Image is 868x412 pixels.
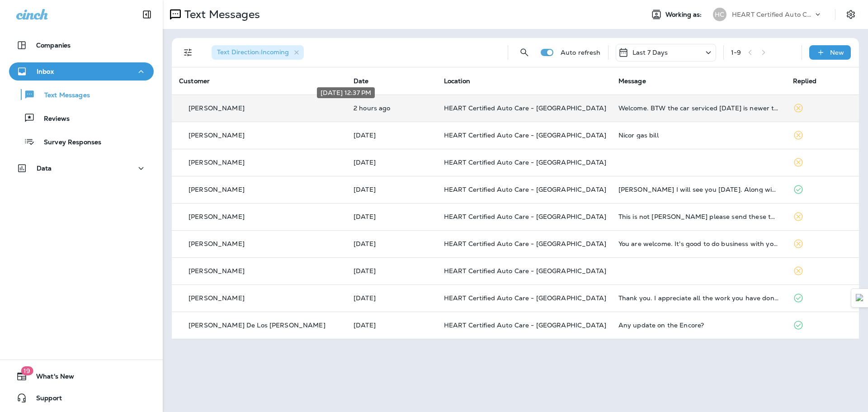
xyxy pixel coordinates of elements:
[444,294,606,302] span: HEART Certified Auto Care - [GEOGRAPHIC_DATA]
[618,186,778,193] div: Keisha I will see you tomorrow. Along with oil change and rotating tires, I need new rear window ...
[843,6,859,23] button: Settings
[37,68,54,75] p: Inbox
[179,77,210,85] span: Customer
[354,104,429,112] p: Aug 13, 2025 12:37 PM
[618,294,778,302] div: Thank you. I appreciate all the work you have done.
[9,36,154,54] button: Companies
[444,240,606,248] span: HEART Certified Auto Care - [GEOGRAPHIC_DATA]
[444,131,606,139] span: HEART Certified Auto Care - [GEOGRAPHIC_DATA]
[9,132,154,151] button: Survey Responses
[444,104,606,112] span: HEART Certified Auto Care - [GEOGRAPHIC_DATA]
[444,158,606,166] span: HEART Certified Auto Care - [GEOGRAPHIC_DATA]
[354,213,429,220] p: Aug 11, 2025 09:23 AM
[618,240,778,247] div: You are welcome. It's good to do business with you. I have a little complaint. About one and a ha...
[665,11,704,19] span: Working as:
[189,186,245,193] p: [PERSON_NAME]
[189,159,245,166] p: [PERSON_NAME]
[444,213,606,221] span: HEART Certified Auto Care - [GEOGRAPHIC_DATA]
[35,115,70,123] p: Reviews
[354,132,429,139] p: Aug 12, 2025 12:47 PM
[37,165,52,172] p: Data
[731,49,741,56] div: 1 - 9
[179,43,197,62] button: Filters
[217,48,289,56] span: Text Direction : Incoming
[21,366,33,375] span: 19
[189,240,245,247] p: [PERSON_NAME]
[189,267,245,275] p: [PERSON_NAME]
[354,159,429,166] p: Aug 12, 2025 09:03 AM
[354,294,429,302] p: Aug 6, 2025 03:54 PM
[618,213,778,220] div: This is not Basil please send these texts to his phone
[189,104,245,112] p: [PERSON_NAME]
[732,11,813,18] p: HEART Certified Auto Care
[189,294,245,302] p: [PERSON_NAME]
[212,45,304,60] div: Text Direction:Incoming
[35,138,101,147] p: Survey Responses
[856,294,864,302] img: Detect Auto
[354,240,429,247] p: Aug 8, 2025 10:16 AM
[35,91,90,100] p: Text Messages
[354,77,369,85] span: Date
[9,62,154,81] button: Inbox
[444,185,606,194] span: HEART Certified Auto Care - [GEOGRAPHIC_DATA]
[793,77,816,85] span: Replied
[317,87,375,98] div: [DATE] 12:37 PM
[189,213,245,220] p: [PERSON_NAME]
[515,43,533,62] button: Search Messages
[354,267,429,275] p: Aug 7, 2025 10:47 AM
[713,8,726,21] div: HC
[354,186,429,193] p: Aug 11, 2025 08:10 PM
[632,49,668,56] p: Last 7 Days
[27,373,74,384] span: What's New
[830,49,844,56] p: New
[618,77,646,85] span: Message
[618,322,778,329] div: Any update on the Encore?
[189,322,325,329] p: [PERSON_NAME] De Los [PERSON_NAME]
[181,8,260,21] p: Text Messages
[134,5,160,24] button: Collapse Sidebar
[618,104,778,112] div: Welcome. BTW the car serviced today is newer than in your system. 22 Volvo XC60 B.
[9,159,154,177] button: Data
[9,85,154,104] button: Text Messages
[354,322,429,329] p: Aug 6, 2025 02:05 PM
[36,42,71,49] p: Companies
[444,77,470,85] span: Location
[9,367,154,385] button: 19What's New
[444,267,606,275] span: HEART Certified Auto Care - [GEOGRAPHIC_DATA]
[561,49,601,56] p: Auto refresh
[618,132,778,139] div: Nicor gas bill
[9,109,154,128] button: Reviews
[9,389,154,407] button: Support
[27,394,62,405] span: Support
[444,321,606,329] span: HEART Certified Auto Care - [GEOGRAPHIC_DATA]
[189,132,245,139] p: [PERSON_NAME]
